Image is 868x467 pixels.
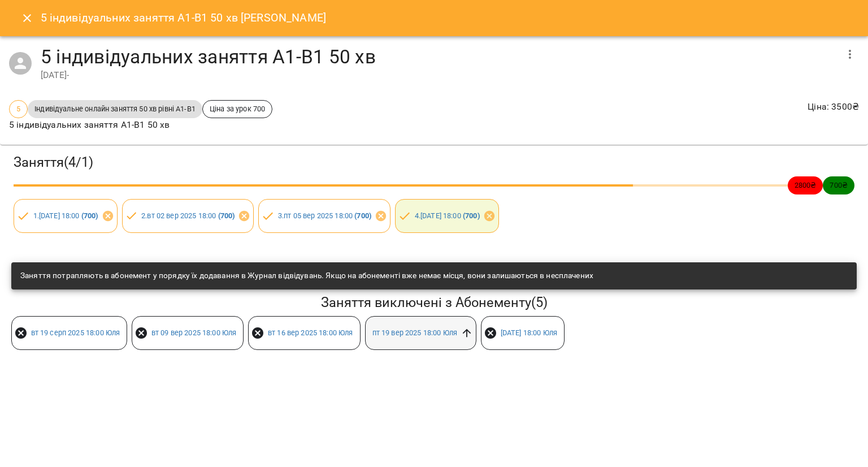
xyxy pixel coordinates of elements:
a: 3.пт 05 вер 2025 18:00 (700) [278,211,371,220]
span: 700 ₴ [823,180,854,191]
p: Ціна : 3500 ₴ [808,100,859,114]
a: [DATE] 18:00 Юля [501,328,557,337]
div: 3.пт 05 вер 2025 18:00 (700) [258,199,390,233]
h3: Заняття ( 4 / 1 ) [14,154,854,171]
h4: 5 індивідуальних заняття А1-В1 50 хв [41,45,836,68]
b: ( 700 ) [81,211,98,220]
a: 2.вт 02 вер 2025 18:00 (700) [141,211,235,220]
a: 4.[DATE] 18:00 (700) [415,211,480,220]
h5: Заняття виключені з Абонементу ( 5 ) [11,294,857,312]
div: 2.вт 02 вер 2025 18:00 (700) [122,199,254,233]
b: ( 700 ) [218,211,235,220]
b: ( 700 ) [354,211,371,220]
h6: 5 індивідуальних заняття А1-В1 50 хв [PERSON_NAME] [41,9,326,27]
a: вт 19 серп 2025 18:00 Юля [31,328,120,337]
div: [DATE] - [41,68,836,82]
a: пт 19 вер 2025 18:00 Юля [372,328,458,337]
div: 4.[DATE] 18:00 (700) [395,199,499,233]
div: пт 19 вер 2025 18:00 Юля [365,316,477,350]
div: Заняття потрапляють в абонемент у порядку їх додавання в Журнал відвідувань. Якщо на абонементі в... [20,266,593,286]
p: 5 індивідуальних заняття А1-В1 50 хв [9,118,272,132]
span: Ціна за урок 700 [203,103,272,114]
button: Close [14,5,41,32]
a: вт 09 вер 2025 18:00 Юля [151,328,237,337]
a: вт 16 вер 2025 18:00 Юля [268,328,353,337]
span: 5 [10,103,27,114]
a: 1.[DATE] 18:00 (700) [33,211,98,220]
b: ( 700 ) [463,211,480,220]
span: 2800 ₴ [788,180,823,191]
div: 1.[DATE] 18:00 (700) [14,199,118,233]
span: Індивідуальне онлайн заняття 50 хв рівні А1-В1 [28,103,202,114]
